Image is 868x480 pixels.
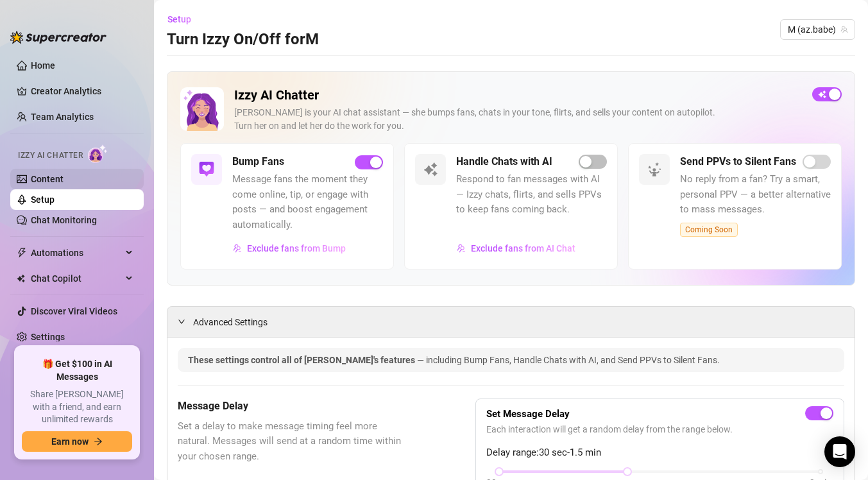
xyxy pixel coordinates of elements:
span: team [840,26,848,33]
a: Creator Analytics [31,81,133,101]
span: Automations [31,243,122,263]
span: Setup [167,14,191,24]
span: — including Bump Fans, Handle Chats with AI, and Send PPVs to Silent Fans. [417,355,720,365]
div: [PERSON_NAME] is your AI chat assistant — she bumps fans, chats in your tone, flirts, and sells y... [234,106,802,133]
h5: Message Delay [178,399,411,414]
button: Earn nowarrow-right [22,431,132,452]
span: Each interaction will get a random delay from the range below. [486,422,833,436]
a: Home [31,60,55,71]
span: arrow-right [94,437,103,446]
a: Setup [31,194,55,205]
span: Exclude fans from Bump [247,243,346,253]
a: Settings [31,332,65,342]
a: Chat Monitoring [31,215,97,225]
span: Respond to fan messages with AI — Izzy chats, flirts, and sells PPVs to keep fans coming back. [456,172,607,218]
span: expanded [178,318,185,325]
a: Discover Viral Videos [31,306,117,316]
span: Izzy AI Chatter [18,150,83,162]
button: Exclude fans from Bump [232,238,346,259]
span: Delay range: 30 sec - 1.5 min [486,445,833,461]
img: svg%3e [647,162,662,177]
span: Advanced Settings [193,315,268,329]
img: svg%3e [233,244,242,253]
h3: Turn Izzy On/Off for M [167,30,319,50]
span: M (az.babe) [788,20,847,39]
strong: Set Message Delay [486,408,570,420]
span: Exclude fans from AI Chat [471,243,575,253]
span: 🎁 Get $100 in AI Messages [22,358,132,383]
button: Setup [167,9,201,30]
img: svg%3e [199,162,214,177]
img: logo-BBDzfeDw.svg [10,31,106,44]
img: AI Chatter [88,144,108,163]
img: svg%3e [457,244,466,253]
span: Coming Soon [680,223,738,237]
h5: Bump Fans [232,154,284,169]
span: Message fans the moment they come online, tip, or engage with posts — and boost engagement automa... [232,172,383,232]
h2: Izzy AI Chatter [234,87,802,103]
img: Chat Copilot [17,274,25,283]
h5: Handle Chats with AI [456,154,552,169]
span: thunderbolt [17,248,27,258]
span: Share [PERSON_NAME] with a friend, and earn unlimited rewards [22,388,132,426]
h5: Send PPVs to Silent Fans [680,154,796,169]
a: Content [31,174,64,184]
button: Exclude fans from AI Chat [456,238,576,259]
a: Team Analytics [31,112,94,122]
div: expanded [178,314,193,329]
span: These settings control all of [PERSON_NAME]'s features [188,355,417,365]
div: Open Intercom Messenger [824,436,855,467]
img: Izzy AI Chatter [180,87,224,131]
span: Earn now [51,436,89,447]
span: Chat Copilot [31,268,122,289]
span: No reply from a fan? Try a smart, personal PPV — a better alternative to mass messages. [680,172,831,218]
img: svg%3e [423,162,438,177]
